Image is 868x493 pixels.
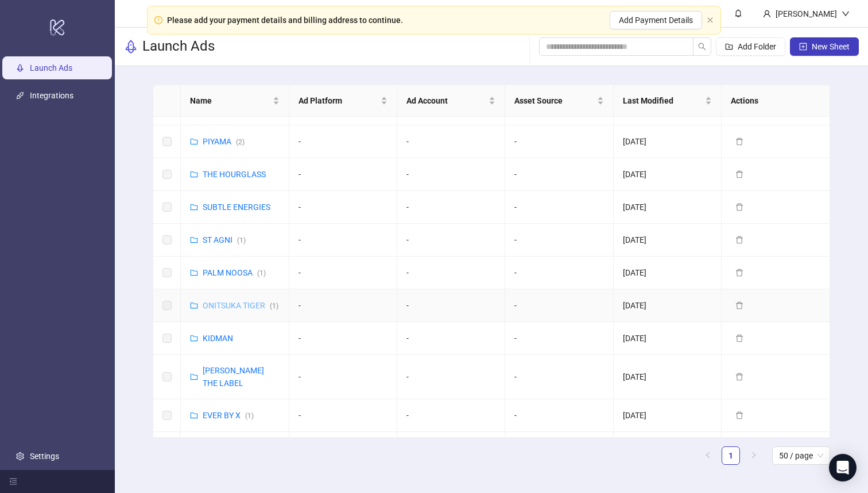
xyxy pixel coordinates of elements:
[289,289,397,322] td: -
[829,454,857,481] div: Open Intercom Messenger
[257,269,266,277] span: ( 1 )
[614,289,722,322] td: [DATE]
[505,158,613,191] td: -
[203,170,266,179] a: THE HOURGLASS
[505,257,613,289] td: -
[745,446,763,465] li: Next Page
[289,432,397,476] td: -
[614,432,722,476] td: [DATE]
[505,191,613,224] td: -
[735,236,743,244] span: delete
[619,16,693,25] span: Add Payment Details
[397,289,505,322] td: -
[505,355,613,399] td: -
[203,235,246,244] a: ST AGNI(1)
[203,137,245,146] a: PIYAMA(2)
[614,191,722,224] td: [DATE]
[735,170,743,178] span: delete
[505,125,613,158] td: -
[614,85,722,117] th: Last Modified
[707,17,714,24] span: close
[237,236,246,244] span: ( 1 )
[735,137,743,146] span: delete
[779,447,823,464] span: 50 / page
[181,85,289,117] th: Name
[397,322,505,355] td: -
[397,191,505,224] td: -
[190,411,198,419] span: folder
[763,10,771,18] span: user
[735,334,743,342] span: delete
[514,94,594,107] span: Asset Source
[614,355,722,399] td: [DATE]
[289,191,397,224] td: -
[734,9,742,17] span: bell
[750,452,757,458] span: right
[704,452,711,458] span: left
[190,94,270,107] span: Name
[289,322,397,355] td: -
[397,224,505,257] td: -
[397,125,505,158] td: -
[505,432,613,476] td: -
[203,301,278,310] a: ONITSUKA TIGER(1)
[289,355,397,399] td: -
[397,432,505,476] td: -
[190,334,198,342] span: folder
[289,85,397,117] th: Ad Platform
[771,7,842,20] div: [PERSON_NAME]
[725,43,733,51] span: folder-add
[236,138,245,146] span: ( 2 )
[614,399,722,432] td: [DATE]
[154,16,162,24] span: exclamation-circle
[745,446,763,465] button: right
[397,257,505,289] td: -
[699,446,717,465] li: Previous Page
[698,43,706,51] span: search
[716,37,785,56] button: Add Folder
[203,268,266,277] a: PALM NOOSA(1)
[707,17,714,24] button: close
[610,11,702,29] button: Add Payment Details
[735,373,743,381] span: delete
[190,301,198,309] span: folder
[299,94,378,107] span: Ad Platform
[203,202,270,212] a: SUBTLE ENERGIES
[124,40,138,53] span: rocket
[397,399,505,432] td: -
[699,446,717,465] button: left
[614,125,722,158] td: [DATE]
[30,452,59,461] a: Settings
[203,411,254,420] a: EVER BY X(1)
[772,446,830,465] div: Page Size
[289,257,397,289] td: -
[397,158,505,191] td: -
[190,137,198,146] span: folder
[799,43,807,51] span: plus-square
[289,125,397,158] td: -
[614,224,722,257] td: [DATE]
[623,94,703,107] span: Last Modified
[190,269,198,277] span: folder
[30,64,72,73] a: Launch Ads
[738,42,776,51] span: Add Folder
[722,446,740,465] li: 1
[614,322,722,355] td: [DATE]
[190,170,198,178] span: folder
[270,302,278,310] span: ( 1 )
[30,91,73,101] a: Integrations
[614,257,722,289] td: [DATE]
[735,269,743,277] span: delete
[406,94,486,107] span: Ad Account
[505,399,613,432] td: -
[397,355,505,399] td: -
[397,85,505,117] th: Ad Account
[735,301,743,309] span: delete
[812,42,850,51] span: New Sheet
[142,37,215,56] h3: Launch Ads
[289,224,397,257] td: -
[190,203,198,211] span: folder
[203,366,264,388] a: [PERSON_NAME] THE LABEL
[722,447,739,464] a: 1
[190,236,198,244] span: folder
